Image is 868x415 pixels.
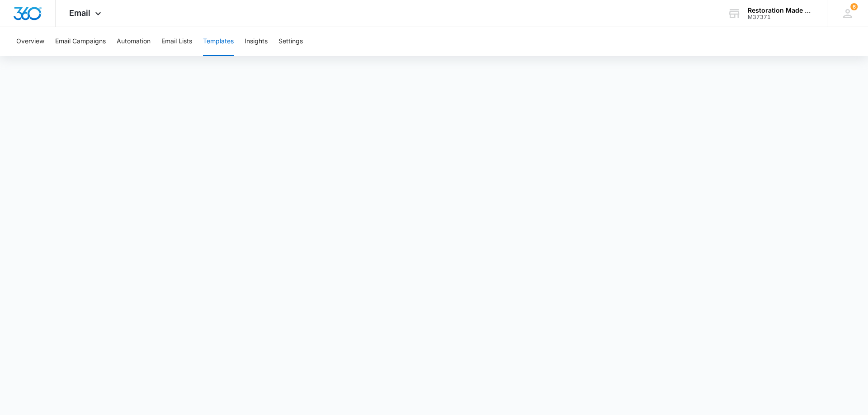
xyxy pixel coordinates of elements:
[850,3,858,10] div: notifications count
[161,27,192,56] button: Email Lists
[16,27,44,56] button: Overview
[278,27,303,56] button: Settings
[748,7,814,14] div: account name
[203,27,234,56] button: Templates
[55,27,106,56] button: Email Campaigns
[117,27,151,56] button: Automation
[245,27,268,56] button: Insights
[69,8,90,18] span: Email
[850,3,858,10] span: 6
[748,14,814,20] div: account id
